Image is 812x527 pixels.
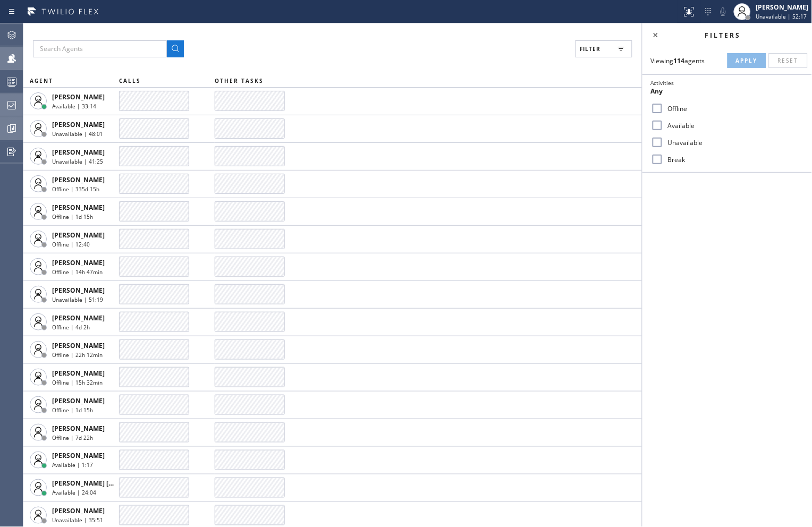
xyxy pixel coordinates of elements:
span: [PERSON_NAME] [52,369,105,378]
div: [PERSON_NAME] [756,3,809,12]
strong: 114 [674,56,685,65]
span: [PERSON_NAME] [52,396,105,405]
span: AGENT [30,77,53,84]
label: Available [664,121,803,130]
label: Unavailable [664,138,803,147]
label: Break [664,155,803,164]
input: Search Agents [33,40,167,57]
span: [PERSON_NAME] [52,231,105,240]
span: Unavailable | 48:01 [52,130,103,138]
span: CALLS [119,77,141,84]
span: Unavailable | 51:19 [52,296,103,303]
span: [PERSON_NAME] [52,313,105,322]
button: Filter [576,40,632,57]
span: Apply [736,57,758,64]
span: Offline | 1d 15h [52,406,93,414]
span: [PERSON_NAME] [PERSON_NAME] [52,479,159,488]
span: OTHER TASKS [215,77,264,84]
button: Mute [716,4,731,19]
span: Available | 33:14 [52,103,96,110]
span: Available | 1:17 [52,462,93,469]
span: [PERSON_NAME] [52,424,105,433]
span: [PERSON_NAME] [52,452,105,461]
span: Offline | 7d 22h [52,434,93,441]
span: Offline | 22h 12min [52,351,103,359]
span: Viewing agents [651,56,705,65]
span: Offline | 14h 47min [52,268,103,276]
span: [PERSON_NAME] [52,341,105,350]
button: Apply [728,53,766,68]
span: Offline | 12:40 [52,241,90,248]
span: [PERSON_NAME] [52,258,105,267]
div: Activities [651,79,803,87]
span: Filter [580,45,601,53]
span: [PERSON_NAME] [52,175,105,184]
span: [PERSON_NAME] [52,286,105,295]
span: Unavailable | 35:51 [52,517,103,524]
span: Reset [778,57,799,64]
span: [PERSON_NAME] [52,120,105,129]
span: [PERSON_NAME] [52,203,105,212]
label: Offline [664,104,803,113]
span: Offline | 335d 15h [52,185,99,193]
span: Offline | 1d 15h [52,213,93,220]
span: Unavailable | 52:17 [756,13,807,20]
span: Any [651,87,663,96]
span: Filters [705,31,741,40]
span: [PERSON_NAME] [52,148,105,157]
button: Reset [769,53,808,68]
span: [PERSON_NAME] [52,92,105,101]
span: [PERSON_NAME] [52,507,105,516]
span: Available | 24:04 [52,489,96,497]
span: Unavailable | 41:25 [52,158,103,165]
span: Offline | 15h 32min [52,379,103,386]
span: Offline | 4d 2h [52,324,90,331]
